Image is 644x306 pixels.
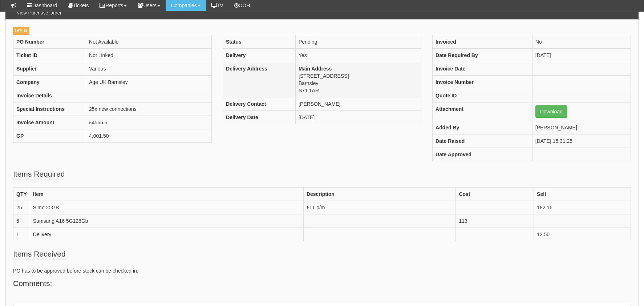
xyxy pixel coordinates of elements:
[86,49,212,62] td: Not Linked
[432,49,532,62] th: Date Required By
[456,214,534,228] td: 113
[532,49,631,62] td: [DATE]
[432,89,532,102] th: Quote ID
[13,201,30,214] td: 25
[223,62,295,97] th: Delivery Address
[295,49,421,62] td: Yes
[432,102,532,121] th: Attachment
[223,35,295,49] th: Status
[86,129,212,143] td: 4,001.50
[432,134,532,148] th: Date Raised
[295,62,421,97] td: [STREET_ADDRESS] Barnsley S71 1AR
[223,97,295,111] th: Delivery Contact
[532,121,631,134] td: [PERSON_NAME]
[13,7,65,19] h3: View Purchase Order
[223,49,295,62] th: Delivery
[13,214,30,228] td: 5
[534,201,631,214] td: 182.16
[223,111,295,124] th: Delivery Date
[30,201,303,214] td: Simo 20GB
[432,35,532,49] th: Invoiced
[303,188,455,201] th: Description
[13,27,29,35] a: Edit
[432,121,532,134] th: Added By
[86,116,212,129] td: £4566.5
[13,169,65,180] legend: Items Required
[532,134,631,148] td: [DATE] 15:31:25
[432,76,532,89] th: Invoice Number
[13,116,86,129] th: Invoice Amount
[13,267,631,274] p: PO has to be approved before stock can be checked in.
[30,228,303,241] td: Delivery
[13,49,86,62] th: Ticket ID
[13,76,86,89] th: Company
[299,66,332,72] b: Main Address
[86,35,212,49] td: Not Available
[303,201,455,214] td: £11 p/m
[535,105,567,118] a: Download
[13,278,52,289] legend: Comments:
[13,102,86,116] th: Special Instructions
[86,102,212,116] td: 25x new connections
[86,76,212,89] td: Age UK Barnsley
[456,188,534,201] th: Cost
[13,62,86,76] th: Supplier
[13,35,86,49] th: PO Number
[532,35,631,49] td: No
[432,62,532,76] th: Invoice Date
[534,188,631,201] th: Sell
[30,214,303,228] td: Samsung A16 5G128Gb
[534,228,631,241] td: 12.50
[13,89,86,102] th: Invoice Details
[13,188,30,201] th: QTY
[295,97,421,111] td: [PERSON_NAME]
[13,228,30,241] td: 1
[30,188,303,201] th: Item
[13,129,86,143] th: GP
[13,249,66,260] legend: Items Received
[295,111,421,124] td: [DATE]
[86,62,212,76] td: Various
[432,148,532,161] th: Date Approved
[295,35,421,49] td: Pending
